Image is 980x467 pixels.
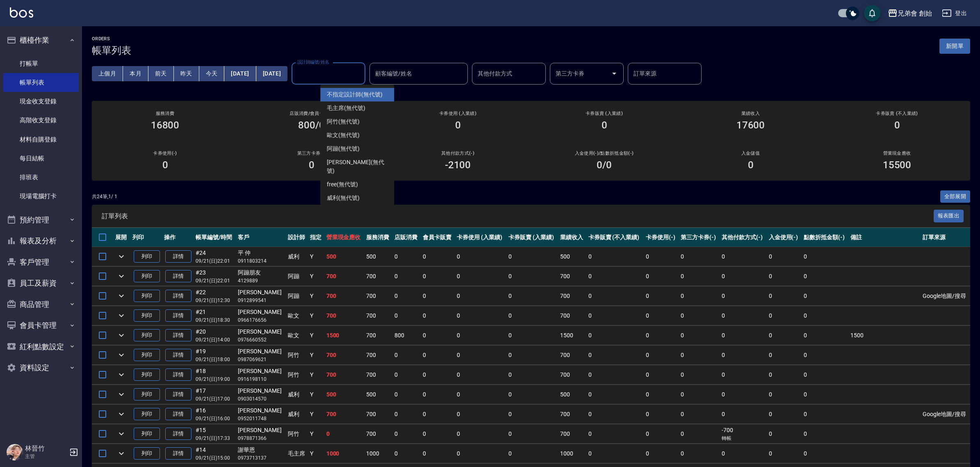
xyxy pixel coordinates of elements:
div: [PERSON_NAME] [238,387,284,395]
button: 商品管理 [3,294,79,315]
button: [DATE] [224,66,256,81]
h2: ORDERS [92,36,131,41]
td: 700 [364,405,392,424]
td: 0 [421,306,455,325]
p: 09/21 (日) 18:00 [196,356,234,363]
td: 700 [324,267,365,286]
td: 0 [586,306,644,325]
button: 列印 [134,250,160,263]
td: 0 [506,346,558,365]
p: 0916198110 [238,375,284,383]
td: 0 [644,385,679,404]
span: 歐文 (無代號) [327,131,360,140]
td: 0 [455,326,506,345]
td: #16 [194,405,236,424]
td: 威利 [286,385,308,404]
a: 詳情 [165,369,191,381]
td: 700 [558,405,586,424]
td: 0 [767,267,802,286]
button: 列印 [134,369,160,381]
button: 兄弟會 創始 [884,5,935,22]
td: Y [308,346,324,365]
a: 詳情 [165,290,191,302]
div: 阿蹦朋友 [238,268,284,277]
p: 09/21 (日) 17:00 [196,395,234,403]
td: 0 [679,286,720,306]
td: 0 [679,365,720,385]
h3: 服務消費 [102,111,228,116]
h3: 帳單列表 [92,45,131,56]
td: 700 [324,286,365,306]
h3: -2100 [445,159,471,171]
td: Y [308,286,324,306]
td: 0 [802,286,848,306]
a: 詳情 [165,447,191,460]
td: Y [308,306,324,325]
td: 700 [364,286,392,306]
td: 700 [558,267,586,286]
td: Y [308,326,324,345]
th: 卡券販賣 (入業績) [506,228,558,247]
label: 設計師編號/姓名 [297,59,329,65]
td: 阿竹 [286,346,308,365]
button: 昨天 [174,66,199,81]
h2: 卡券使用(-) [102,151,228,156]
td: 0 [586,385,644,404]
td: 0 [679,306,720,325]
button: 列印 [134,309,160,322]
th: 指定 [308,228,324,247]
td: 0 [392,247,421,266]
span: 阿蹦 (無代號) [327,144,360,153]
button: 新開單 [939,39,970,54]
td: 0 [392,346,421,365]
h2: 其他付款方式(-) [394,151,521,156]
td: 0 [455,405,506,424]
td: 阿蹦 [286,267,308,286]
td: 700 [324,346,365,365]
button: 報表匯出 [934,210,964,222]
td: 700 [364,267,392,286]
p: 0966176656 [238,316,284,324]
th: 列印 [130,228,162,247]
th: 第三方卡券(-) [679,228,720,247]
h3: 0 [162,159,168,171]
td: Y [308,365,324,385]
td: 0 [767,385,802,404]
div: [PERSON_NAME] [238,327,284,336]
td: 700 [558,286,586,306]
td: 0 [767,365,802,385]
th: 服務消費 [364,228,392,247]
h2: 業績收入 [687,111,814,116]
td: 700 [324,365,365,385]
td: 0 [767,326,802,345]
td: #18 [194,365,236,385]
span: 阿竹 (無代號) [327,117,360,126]
a: 新開單 [939,42,970,50]
td: 0 [586,247,644,266]
td: 700 [364,365,392,385]
img: Person [7,444,23,460]
div: [PERSON_NAME] [238,347,284,356]
a: 打帳單 [3,54,79,73]
button: 員工及薪資 [3,272,79,294]
button: 登出 [939,6,970,21]
th: 入金使用(-) [767,228,802,247]
td: #22 [194,286,236,306]
td: Y [308,385,324,404]
a: 現金收支登錄 [3,92,79,111]
button: 會員卡管理 [3,315,79,336]
h5: 林晉竹 [25,444,67,453]
a: 每日結帳 [3,149,79,168]
a: 材料自購登錄 [3,130,79,149]
td: 0 [679,326,720,345]
td: 0 [644,365,679,385]
th: 營業現金應收 [324,228,365,247]
a: 詳情 [165,428,191,440]
h2: 入金使用(-) /點數折抵金額(-) [541,151,668,156]
td: 700 [364,346,392,365]
p: 09/21 (日) 19:00 [196,375,234,383]
td: 500 [364,385,392,404]
img: Logo [10,7,33,18]
td: 1500 [848,326,921,345]
td: 500 [558,385,586,404]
